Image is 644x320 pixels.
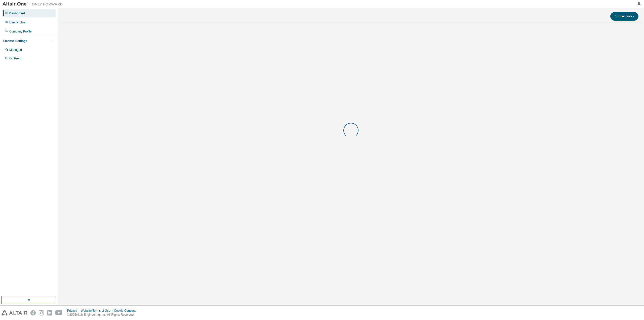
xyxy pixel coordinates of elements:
div: Privacy [67,309,81,313]
div: Company Profile [9,29,32,33]
div: On Prem [9,56,21,60]
button: Contact Sales [610,12,638,21]
p: © 2025 Altair Engineering, Inc. All Rights Reserved. [67,313,139,317]
img: Altair One [3,2,65,7]
img: linkedin.svg [47,310,52,315]
div: Dashboard [9,11,25,15]
img: altair_logo.svg [2,310,27,315]
div: User Profile [9,20,25,24]
div: Cookie Consent [114,309,138,313]
div: License Settings [3,39,27,43]
img: instagram.svg [39,310,44,315]
div: Website Terms of Use [81,309,114,313]
div: Managed [9,48,22,52]
img: youtube.svg [55,310,63,315]
img: facebook.svg [30,310,36,315]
